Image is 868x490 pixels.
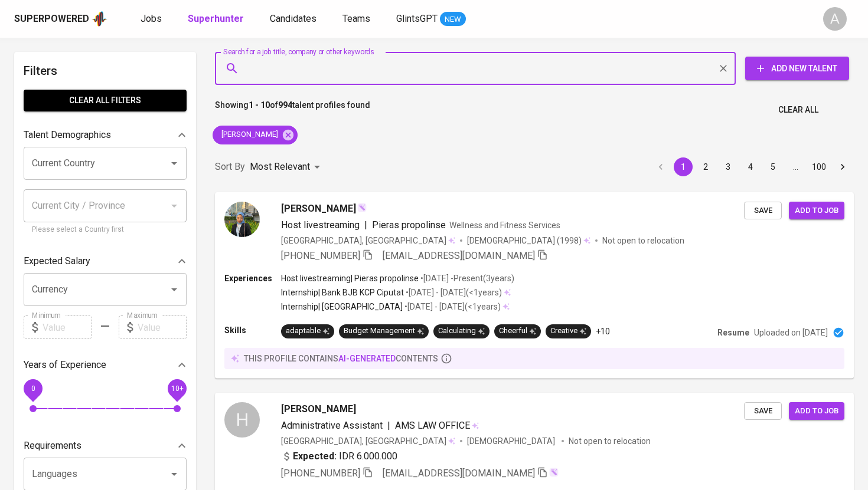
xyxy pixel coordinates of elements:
[270,13,316,24] span: Candidates
[92,10,107,28] img: app logo
[281,250,360,261] span: [PHONE_NUMBER]
[754,327,828,338] p: Uploaded on [DATE]
[696,157,715,176] button: Go to page 2
[281,272,419,284] p: Host livestreaming | Pieras propolinse
[270,12,319,27] a: Candidates
[717,327,749,338] p: Resume
[364,218,367,232] span: |
[188,13,244,24] b: Superhunter
[383,250,535,261] span: [EMAIL_ADDRESS][DOMAIN_NAME]
[750,204,776,218] span: Save
[396,13,438,24] span: GlintsGPT
[24,90,187,111] button: Clear All filters
[24,249,187,273] div: Expected Salary
[249,100,270,110] b: 1 - 10
[550,325,586,337] div: Creative
[744,402,782,420] button: Save
[674,157,693,176] button: page 1
[281,402,356,416] span: [PERSON_NAME]
[250,160,310,174] p: Most Relevant
[383,468,535,479] span: [EMAIL_ADDRESS][DOMAIN_NAME]
[602,235,684,246] p: Not open to relocation
[24,434,187,458] div: Requirements
[449,221,560,230] span: Wellness and Fitness Services
[141,12,164,27] a: Jobs
[745,57,849,80] button: Add New Talent
[281,202,356,216] span: [PERSON_NAME]
[286,325,329,337] div: adaptable
[166,466,182,482] button: Open
[808,157,830,176] button: Go to page 100
[569,435,651,447] p: Not open to relocation
[166,155,182,172] button: Open
[281,449,397,463] div: IDR 6.000.000
[755,61,840,76] span: Add New Talent
[141,13,162,24] span: Jobs
[438,325,485,337] div: Calculating
[281,301,403,313] p: Internship | [GEOGRAPHIC_DATA]
[281,420,383,431] span: Administrative Assistant
[224,402,260,438] div: H
[549,468,559,477] img: magic_wand.svg
[281,235,455,246] div: [GEOGRAPHIC_DATA], [GEOGRAPHIC_DATA]
[250,156,324,178] div: Most Relevant
[467,235,590,246] div: (1998)
[774,99,823,121] button: Clear All
[281,219,360,231] span: Host livestreaming
[789,202,844,220] button: Add to job
[396,12,466,27] a: GlintsGPT NEW
[14,10,107,28] a: Superpoweredapp logo
[24,353,187,377] div: Years of Experience
[278,100,292,110] b: 994
[715,60,732,77] button: Clear
[14,12,89,26] div: Superpowered
[24,61,187,80] h6: Filters
[32,224,178,236] p: Please select a Country first
[763,157,782,176] button: Go to page 5
[467,235,557,246] span: [DEMOGRAPHIC_DATA]
[24,123,187,147] div: Talent Demographics
[215,99,370,121] p: Showing of talent profiles found
[344,325,424,337] div: Budget Management
[43,315,92,339] input: Value
[833,157,852,176] button: Go to next page
[215,160,245,174] p: Sort By
[795,204,838,218] span: Add to job
[293,449,337,463] b: Expected:
[224,272,281,284] p: Experiences
[338,354,396,363] span: AI-generated
[31,384,35,393] span: 0
[440,14,466,25] span: NEW
[795,405,838,418] span: Add to job
[467,435,557,447] span: [DEMOGRAPHIC_DATA]
[342,13,370,24] span: Teams
[213,126,298,144] div: [PERSON_NAME]
[372,219,446,231] span: Pieras propolinse
[650,157,854,176] nav: pagination navigation
[224,324,281,336] p: Skills
[281,287,404,298] p: Internship | Bank BJB KCP Ciputat
[357,203,367,212] img: magic_wand.svg
[171,384,183,393] span: 10+
[33,93,177,108] span: Clear All filters
[789,402,844,420] button: Add to job
[224,202,260,237] img: 119f4e0f19226956d91a29fb26ad5b0a.jpg
[419,272,514,284] p: • [DATE] - Present ( 3 years )
[281,468,360,479] span: [PHONE_NUMBER]
[395,420,470,431] span: AMS LAW OFFICE
[403,301,501,313] p: • [DATE] - [DATE] ( <1 years )
[499,325,536,337] div: Cheerful
[786,161,805,173] div: …
[138,315,187,339] input: Value
[24,254,90,268] p: Expected Salary
[778,103,818,117] span: Clear All
[215,192,854,379] a: [PERSON_NAME]Host livestreaming|Pieras propolinseWellness and Fitness Services[GEOGRAPHIC_DATA], ...
[404,287,502,298] p: • [DATE] - [DATE] ( <1 years )
[750,405,776,418] span: Save
[823,7,847,31] div: A
[24,358,106,372] p: Years of Experience
[166,281,182,298] button: Open
[741,157,760,176] button: Go to page 4
[744,202,782,220] button: Save
[244,353,438,364] p: this profile contains contents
